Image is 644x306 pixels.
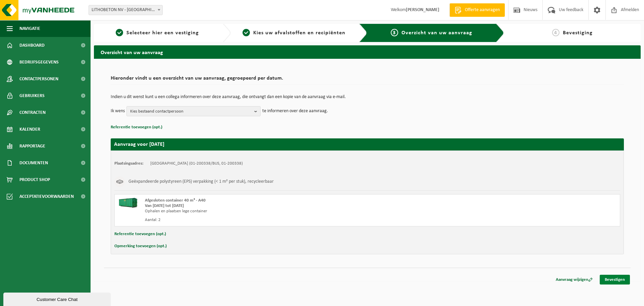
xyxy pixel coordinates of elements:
span: LITHOBETON NV - SNAASKERKE [89,5,163,15]
a: Aanvraag wijzigen [551,275,598,285]
button: Opmerking toevoegen (opt.) [114,242,167,251]
strong: Plaatsingsadres: [114,161,144,166]
span: Documenten [19,155,48,171]
span: 3 [391,29,398,36]
span: Afgesloten container 40 m³ - A40 [145,198,206,203]
strong: Van [DATE] tot [DATE] [145,204,184,208]
span: Overzicht van uw aanvraag [401,30,472,36]
span: Bevestiging [563,30,593,36]
a: Offerte aanvragen [449,3,505,17]
strong: [PERSON_NAME] [406,7,439,12]
button: Referentie toevoegen (opt.) [114,230,166,238]
span: Dashboard [19,37,45,54]
span: Kies bestaand contactpersoon [130,106,252,117]
h3: Geëxpandeerde polystyreen (EPS) verpakking (< 1 m² per stuk), recycleerbaar [128,176,274,187]
span: 2 [243,29,250,36]
span: 4 [552,29,559,36]
p: Ik wens [111,106,125,116]
p: te informeren over deze aanvraag. [262,106,328,116]
span: Contactpersonen [19,71,58,87]
span: Gebruikers [19,87,45,104]
span: Selecteer hier een vestiging [126,30,199,36]
a: 2Kies uw afvalstoffen en recipiënten [234,29,354,37]
span: Kalender [19,121,40,138]
span: Acceptatievoorwaarden [19,188,74,205]
span: Kies uw afvalstoffen en recipiënten [253,30,345,36]
iframe: chat widget [3,291,112,306]
a: Bevestigen [600,275,630,285]
span: 1 [116,29,123,36]
img: HK-XA-40-GN-00.png [118,198,138,208]
button: Kies bestaand contactpersoon [126,106,261,116]
a: 1Selecteer hier een vestiging [97,29,217,37]
td: [GEOGRAPHIC_DATA] (01-200338/BUS, 01-200338) [150,161,243,166]
button: Referentie toevoegen (opt.) [111,123,162,132]
h2: Overzicht van uw aanvraag [94,45,641,58]
div: Aantal: 2 [145,217,394,223]
span: Rapportage [19,138,45,155]
span: LITHOBETON NV - SNAASKERKE [89,5,162,15]
strong: Aanvraag voor [DATE] [114,142,164,147]
span: Navigatie [19,20,40,37]
span: Offerte aanvragen [463,7,501,13]
span: Bedrijfsgegevens [19,54,59,71]
p: Indien u dit wenst kunt u een collega informeren over deze aanvraag, die ontvangt dan een kopie v... [111,95,624,99]
div: Ophalen en plaatsen lege container [145,209,394,214]
span: Product Shop [19,171,50,188]
h2: Hieronder vindt u een overzicht van uw aanvraag, gegroepeerd per datum. [111,76,624,85]
span: Contracten [19,104,46,121]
